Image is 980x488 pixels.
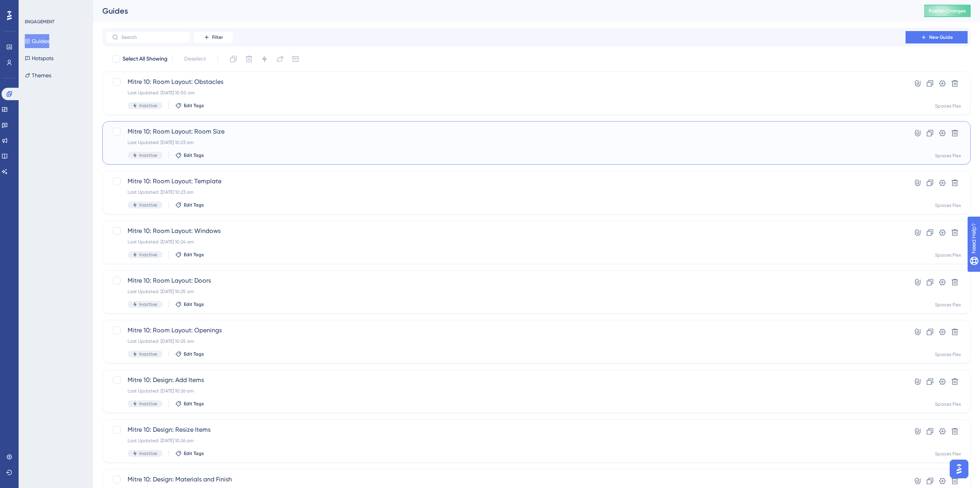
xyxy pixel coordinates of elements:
div: Last Updated: [DATE] 10:24 am [128,239,883,245]
div: Spaces Flex [935,401,961,407]
span: Mitre 10: Room Layout: Windows [128,226,883,236]
div: Spaces Flex [935,302,961,308]
input: Search [121,35,184,40]
div: Spaces Flex [935,103,961,109]
span: Inactive [139,301,157,307]
button: Edit Tags [175,252,204,258]
button: Edit Tags [175,301,204,307]
div: Last Updated: [DATE] 10:26 am [128,438,883,444]
span: Mitre 10: Room Layout: Room Size [128,127,883,136]
span: Edit Tags [184,401,204,407]
iframe: UserGuiding AI Assistant Launcher [947,457,971,481]
div: Last Updated: [DATE] 10:25 am [128,288,883,295]
span: Mitre 10: Room Layout: Openings [128,326,883,335]
span: Edit Tags [184,450,204,457]
span: Publish Changes [929,8,966,14]
button: Edit Tags [175,152,204,158]
span: New Guide [929,34,953,40]
div: Spaces Flex [935,153,961,159]
button: Edit Tags [175,102,204,109]
div: Spaces Flex [935,252,961,258]
button: New Guide [906,31,968,43]
span: Mitre 10: Design: Materials and Finish [128,475,883,484]
span: Inactive [139,152,157,158]
span: Inactive [139,102,157,109]
span: Edit Tags [184,152,204,158]
span: Mitre 10: Room Layout: Template [128,177,883,186]
span: Mitre 10: Room Layout: Obstacles [128,77,883,87]
span: Inactive [139,252,157,258]
span: Mitre 10: Design: Resize Items [128,425,883,434]
span: Inactive [139,351,157,357]
span: Deselect [184,54,206,64]
button: Deselect [177,52,213,66]
span: Inactive [139,401,157,407]
span: Edit Tags [184,102,204,109]
div: Last Updated: [DATE] 10:26 am [128,388,883,394]
div: Last Updated: [DATE] 10:50 am [128,90,883,96]
span: Mitre 10: Room Layout: Doors [128,276,883,285]
div: Last Updated: [DATE] 10:23 am [128,189,883,195]
button: Edit Tags [175,351,204,357]
button: Edit Tags [175,450,204,457]
button: Publish Changes [924,5,971,17]
span: Mitre 10: Design: Add Items [128,375,883,385]
button: Edit Tags [175,202,204,208]
div: Last Updated: [DATE] 10:25 am [128,338,883,344]
span: Edit Tags [184,351,204,357]
button: Filter [194,31,233,43]
div: Guides [102,5,905,16]
div: Spaces Flex [935,451,961,457]
div: Spaces Flex [935,202,961,208]
button: Guides [25,34,49,48]
span: Edit Tags [184,301,204,307]
button: Themes [25,68,51,82]
button: Hotspots [25,51,54,65]
div: ENGAGEMENT [25,19,54,25]
button: Edit Tags [175,401,204,407]
div: Spaces Flex [935,351,961,358]
span: Inactive [139,202,157,208]
div: Last Updated: [DATE] 10:23 am [128,139,883,146]
span: Edit Tags [184,202,204,208]
span: Filter [212,34,223,40]
span: Edit Tags [184,252,204,258]
span: Inactive [139,450,157,457]
span: Select All Showing [123,54,168,64]
span: Need Help? [18,2,48,11]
